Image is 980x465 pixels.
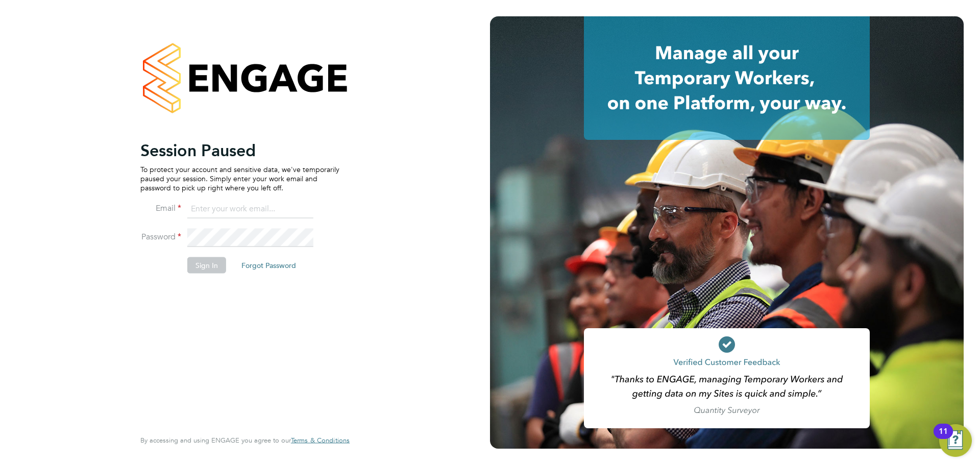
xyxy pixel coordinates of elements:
span: Terms & Conditions [291,436,350,445]
label: Password [140,231,181,242]
h2: Session Paused [140,140,339,160]
span: By accessing and using ENGAGE you agree to our [140,436,350,445]
a: Terms & Conditions [291,436,350,445]
button: Forgot Password [233,257,304,273]
input: Enter your work email... [187,200,313,218]
button: Sign In [187,257,226,273]
p: To protect your account and sensitive data, we've temporarily paused your session. Simply enter y... [140,164,339,192]
div: 11 [939,431,948,445]
button: Open Resource Center, 11 new notifications [939,424,972,457]
label: Email [140,203,181,213]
